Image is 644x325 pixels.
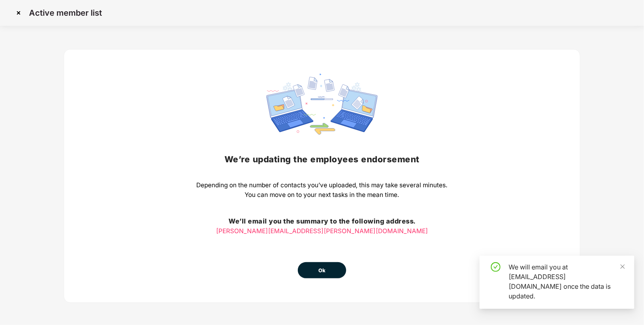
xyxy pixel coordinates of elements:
div: We will email you at [EMAIL_ADDRESS][DOMAIN_NAME] once the data is updated. [509,262,625,301]
p: Depending on the number of contacts you’ve uploaded, this may take several minutes. [197,180,448,190]
img: svg+xml;base64,PHN2ZyBpZD0iQ3Jvc3MtMzJ4MzIiIHhtbG5zPSJodHRwOi8vd3d3LnczLm9yZy8yMDAwL3N2ZyIgd2lkdG... [12,6,25,19]
p: Active member list [29,8,102,18]
img: svg+xml;base64,PHN2ZyBpZD0iRGF0YV9zeW5jaW5nIiB4bWxucz0iaHR0cDovL3d3dy53My5vcmcvMjAwMC9zdmciIHdpZH... [266,74,378,135]
span: check-circle [491,262,501,272]
button: Ok [298,262,346,278]
p: You can move on to your next tasks in the mean time. [197,190,448,200]
h3: We’ll email you the summary to the following address. [197,216,448,227]
span: close [620,264,625,269]
p: [PERSON_NAME][EMAIL_ADDRESS][PERSON_NAME][DOMAIN_NAME] [197,226,448,236]
h2: We’re updating the employees endorsement [197,153,448,166]
span: Ok [318,267,326,275]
